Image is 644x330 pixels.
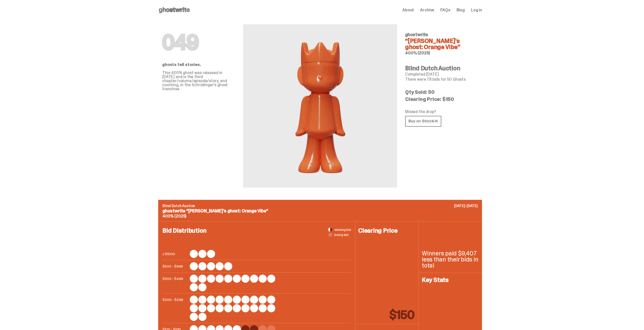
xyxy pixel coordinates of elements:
p: ≥ $1000 [162,250,188,258]
img: ghostwrite&ldquo;Schrödinger's ghost: Orange Vibe&rdquo; [290,36,350,175]
p: $150 [389,309,414,321]
h4: Clearing Price [358,228,416,234]
p: Missed the drop? [405,110,478,114]
span: 400% (2025) [162,213,186,219]
a: Log in [471,8,482,12]
p: ghosts tell stories. [162,63,235,67]
p: This 400% ghost was released in [DATE] and is the third chapter/volume/episode/story, and countin... [162,71,235,91]
h4: “[PERSON_NAME]'s ghost: Orange Vibe” [405,38,478,50]
span: winning bid [334,228,351,231]
h4: Key Stats [422,277,479,283]
a: FAQs [440,8,450,12]
p: Clearing Price: $150 [405,97,478,102]
p: Qty Sold: 50 [405,90,478,95]
p: Blind Dutch Auction [162,204,478,208]
h1: 049 [162,32,235,53]
p: ghostwrite “[PERSON_NAME]'s ghost: Orange Vibe” [162,209,478,213]
p: $500 - $999 [162,262,188,270]
a: About [402,8,414,12]
a: Archive [420,8,434,12]
a: Blog [456,8,465,12]
h4: Blind Dutch Auction [405,65,478,71]
p: $200 - $299 [162,296,188,321]
p: Winners paid $9,407 less than their bids in total [422,250,479,269]
span: ghostwrite [405,32,428,38]
span: losing bid [334,233,349,236]
span: 400% (2025) [405,50,430,56]
p: $300 - $499 [162,275,188,291]
h4: Bid Distribution [162,228,351,250]
p: [DATE]-[DATE] [454,204,478,208]
p: Completed [DATE] [405,72,478,76]
p: There were 78 bids for 50 Ghosts. [405,77,478,81]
